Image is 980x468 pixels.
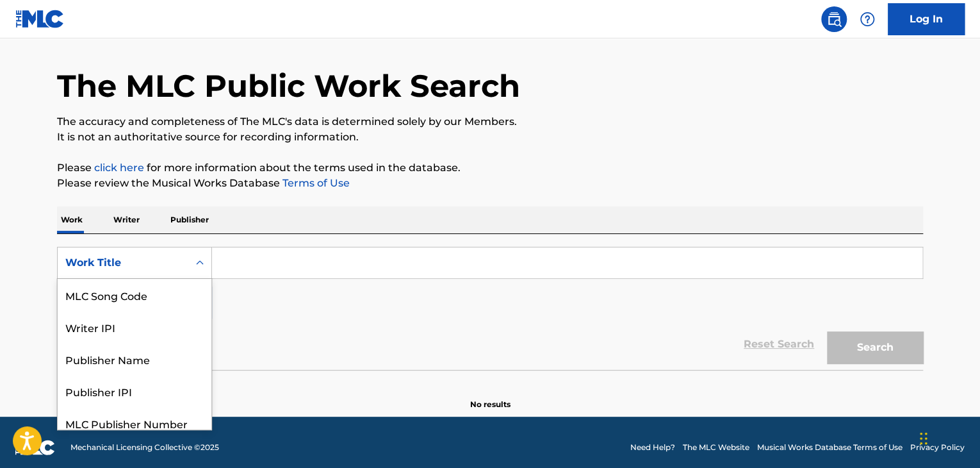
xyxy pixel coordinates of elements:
p: The accuracy and completeness of The MLC's data is determined solely by our Members. [57,114,923,130]
div: Publisher Name [58,343,211,375]
div: Work Title [65,255,181,271]
a: Privacy Policy [910,442,965,453]
h1: The MLC Public Work Search [57,67,520,105]
p: Please review the Musical Works Database [57,176,923,191]
p: No results [470,383,510,410]
img: search [826,12,842,27]
div: Drag [920,419,927,458]
p: Work [57,206,86,233]
img: help [860,12,875,27]
div: Writer IPI [58,311,211,343]
form: Search Form [57,247,923,370]
p: Publisher [167,206,213,233]
img: MLC Logo [15,10,65,28]
a: Need Help? [630,442,675,453]
div: Help [854,6,880,32]
div: Publisher IPI [58,375,211,407]
iframe: Chat Widget [916,406,980,468]
span: Mechanical Licensing Collective © 2025 [70,442,219,453]
a: Log In [888,3,965,35]
a: Terms of Use [280,177,350,189]
a: Musical Works Database Terms of Use [757,442,902,453]
a: Public Search [821,6,847,32]
div: MLC Song Code [58,279,211,311]
div: MLC Publisher Number [58,407,211,439]
a: The MLC Website [683,442,749,453]
a: click here [94,162,144,174]
p: It is not an authoritative source for recording information. [57,130,923,145]
p: Please for more information about the terms used in the database. [57,160,923,176]
p: Writer [110,206,143,233]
